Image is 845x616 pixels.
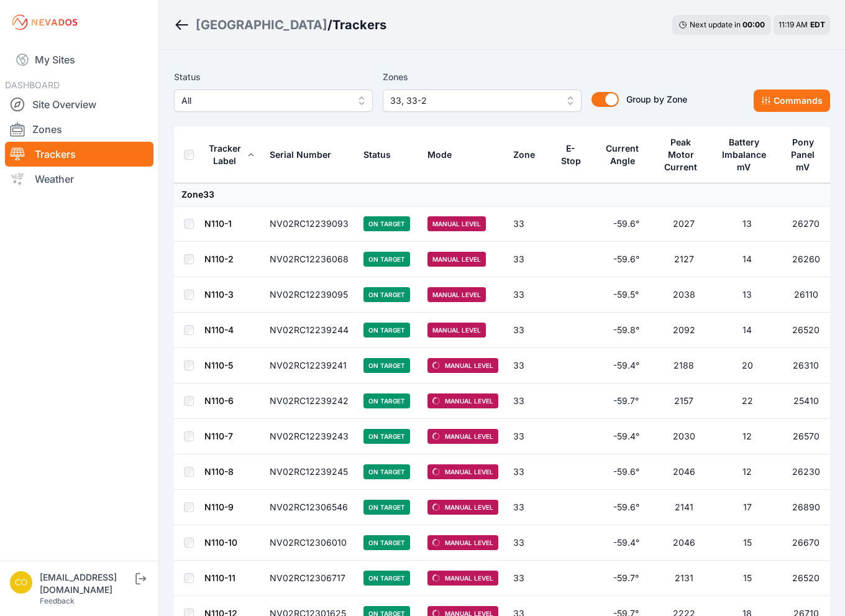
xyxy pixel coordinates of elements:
[5,117,153,142] a: Zones
[427,216,486,231] span: Manual Level
[513,149,535,161] div: Zone
[363,287,410,302] span: On Target
[597,277,655,313] td: -59.5°
[262,313,356,348] td: NV02RC12239244
[427,500,498,515] span: Manual Level
[605,134,647,176] button: Current Angle
[204,134,255,176] button: Tracker Label
[262,242,356,277] td: NV02RC12236068
[204,254,234,264] a: N110-2
[204,466,234,477] a: N110-8
[655,419,713,454] td: 2030
[270,140,341,170] button: Serial Number
[204,218,232,229] a: N110-1
[655,561,713,596] td: 2131
[513,140,545,170] button: Zone
[363,140,401,170] button: Status
[655,490,713,525] td: 2141
[427,393,498,408] span: Manual Level
[427,358,498,373] span: Manual Level
[262,419,356,454] td: NV02RC12239243
[174,183,830,206] td: Zone 33
[597,561,655,596] td: -59.7°
[262,454,356,490] td: NV02RC12239245
[655,348,713,384] td: 2188
[427,252,486,267] span: Manual Level
[655,454,713,490] td: 2046
[506,242,552,277] td: 33
[363,429,410,444] span: On Target
[655,384,713,419] td: 2157
[782,490,830,525] td: 26890
[383,90,582,112] button: 33, 33-2
[742,20,765,30] div: 00 : 00
[5,45,153,75] a: My Sites
[506,348,552,384] td: 33
[5,142,153,167] a: Trackers
[713,561,782,596] td: 15
[782,525,830,561] td: 26670
[270,149,331,161] div: Serial Number
[262,384,356,419] td: NV02RC12239242
[713,525,782,561] td: 15
[204,324,234,335] a: N110-4
[690,20,741,29] span: Next update in
[427,140,462,170] button: Mode
[427,429,498,444] span: Manual Level
[655,277,713,313] td: 2038
[782,242,830,277] td: 26260
[597,419,655,454] td: -59.4°
[506,454,552,490] td: 33
[506,561,552,596] td: 33
[713,419,782,454] td: 12
[204,289,234,300] a: N110-3
[713,206,782,242] td: 13
[782,561,830,596] td: 26520
[782,419,830,454] td: 26570
[782,206,830,242] td: 26270
[10,12,80,32] img: Nevados
[196,16,327,34] a: [GEOGRAPHIC_DATA]
[427,149,452,161] div: Mode
[174,9,386,41] nav: Breadcrumb
[655,313,713,348] td: 2092
[779,20,808,29] span: 11:19 AM
[363,393,410,408] span: On Target
[597,313,655,348] td: -59.8°
[40,571,133,596] div: [EMAIL_ADDRESS][DOMAIN_NAME]
[506,277,552,313] td: 33
[662,136,700,173] div: Peak Motor Current
[597,348,655,384] td: -59.4°
[204,431,233,441] a: N110-7
[597,384,655,419] td: -59.7°
[363,535,410,550] span: On Target
[174,90,373,112] button: All
[390,93,557,108] span: 33, 33-2
[713,454,782,490] td: 12
[363,252,410,267] span: On Target
[754,90,830,112] button: Commands
[597,454,655,490] td: -59.6°
[363,149,391,161] div: Status
[655,242,713,277] td: 2127
[782,348,830,384] td: 26310
[713,384,782,419] td: 22
[810,20,825,29] span: EDT
[5,80,60,90] span: DASHBOARD
[10,571,32,594] img: controlroomoperator@invenergy.com
[262,561,356,596] td: NV02RC12306717
[713,490,782,525] td: 17
[626,94,687,104] span: Group by Zone
[181,93,348,108] span: All
[560,142,582,167] div: E-Stop
[506,313,552,348] td: 33
[506,490,552,525] td: 33
[204,360,233,370] a: N110-5
[713,348,782,384] td: 20
[363,358,410,373] span: On Target
[597,206,655,242] td: -59.6°
[506,525,552,561] td: 33
[427,535,498,550] span: Manual Level
[782,384,830,419] td: 25410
